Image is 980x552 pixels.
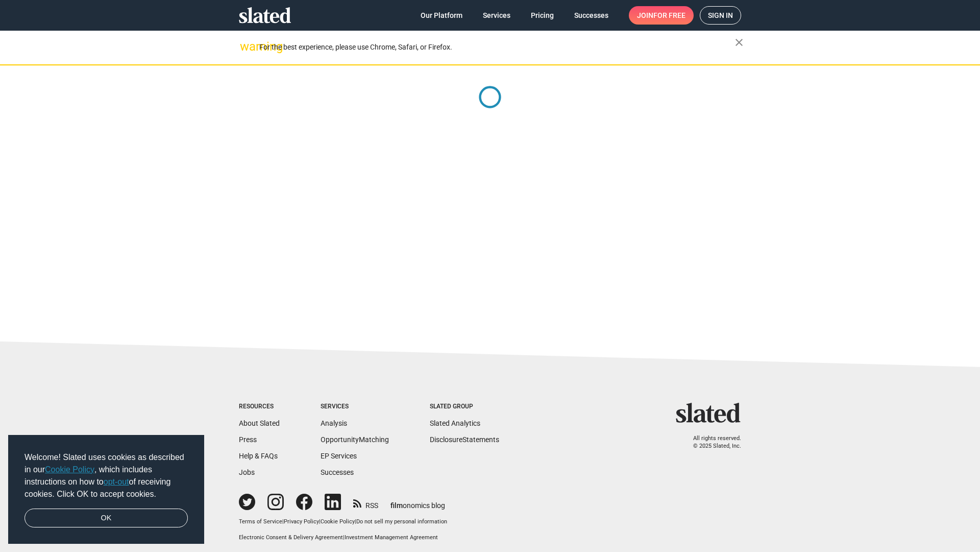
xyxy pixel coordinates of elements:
[282,518,284,525] span: |
[321,452,357,460] a: EP Services
[475,6,519,25] a: Services
[345,534,438,541] a: Investment Management Agreement
[321,403,389,411] div: Services
[574,6,608,25] span: Successes
[430,435,499,444] a: DisclosureStatements
[708,7,733,24] span: Sign in
[390,501,403,510] span: film
[319,518,321,525] span: |
[239,534,343,541] a: Electronic Consent & Delivery Agreement
[239,468,255,476] a: Jobs
[104,477,129,486] a: opt-out
[531,6,554,25] span: Pricing
[653,6,685,25] span: for free
[284,518,319,525] a: Privacy Policy
[239,403,280,411] div: Resources
[430,403,499,411] div: Slated Group
[523,6,562,25] a: Pricing
[239,419,280,427] a: About Slated
[321,468,354,476] a: Successes
[24,451,188,500] span: Welcome! Slated uses cookies as described in our , which includes instructions on how to of recei...
[700,6,741,25] a: Sign in
[8,435,204,544] div: cookieconsent
[239,452,278,460] a: Help & FAQs
[321,419,347,427] a: Analysis
[483,6,510,25] span: Services
[355,518,356,525] span: |
[637,6,685,25] span: Join
[356,518,447,526] button: Do not sell my personal information
[430,419,480,427] a: Slated Analytics
[733,36,745,49] mat-icon: close
[629,6,694,25] a: Joinfor free
[239,518,282,525] a: Terms of Service
[353,495,378,511] a: RSS
[45,465,94,474] a: Cookie Policy
[390,493,445,511] a: filmonomics blog
[239,435,257,444] a: Press
[240,40,252,53] mat-icon: warning
[566,6,617,25] a: Successes
[682,435,741,450] p: All rights reserved. © 2025 Slated, Inc.
[321,518,355,525] a: Cookie Policy
[421,6,462,25] span: Our Platform
[343,534,345,541] span: |
[321,435,389,444] a: OpportunityMatching
[412,6,471,25] a: Our Platform
[259,40,735,54] div: For the best experience, please use Chrome, Safari, or Firefox.
[24,509,188,528] a: dismiss cookie message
